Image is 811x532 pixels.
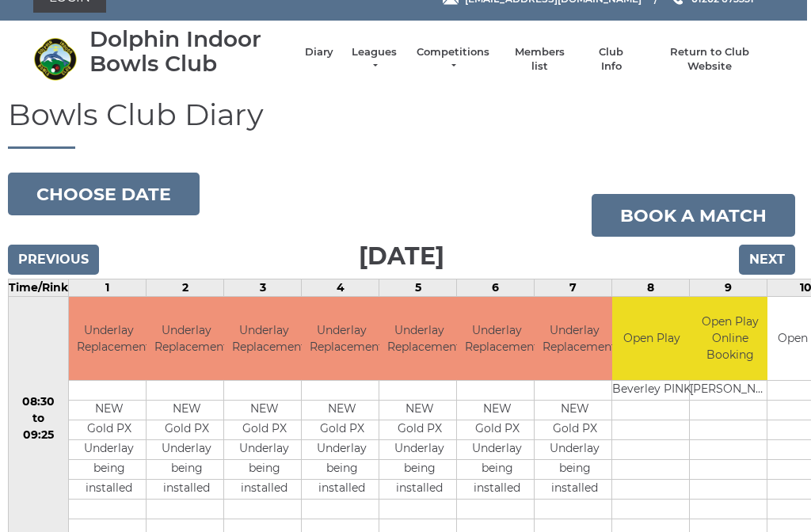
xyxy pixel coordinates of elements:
[224,439,304,459] td: Underlay
[379,400,459,420] td: NEW
[224,297,304,380] td: Underlay Replacement
[305,45,333,59] a: Diary
[69,420,149,439] td: Gold PX
[224,279,302,297] td: 3
[147,479,227,499] td: installed
[302,479,382,499] td: installed
[302,400,382,420] td: NEW
[739,245,795,275] input: Next
[224,459,304,479] td: being
[415,45,491,74] a: Competitions
[89,27,289,76] div: Dolphin Indoor Bowls Club
[612,297,691,380] td: Open Play
[535,459,615,479] td: being
[349,45,399,74] a: Leagues
[535,297,615,380] td: Underlay Replacement
[147,400,227,420] td: NEW
[457,297,537,380] td: Underlay Replacement
[535,479,615,499] td: installed
[650,45,770,74] a: Return to Club Website
[379,279,457,297] td: 5
[535,439,615,459] td: Underlay
[379,459,459,479] td: being
[690,297,770,380] td: Open Play Online Booking
[147,459,227,479] td: being
[457,420,537,439] td: Gold PX
[302,459,382,479] td: being
[457,400,537,420] td: NEW
[535,420,615,439] td: Gold PX
[690,380,770,400] td: [PERSON_NAME]
[147,439,227,459] td: Underlay
[147,420,227,439] td: Gold PX
[592,194,795,237] a: Book a match
[379,439,459,459] td: Underlay
[302,420,382,439] td: Gold PX
[457,439,537,459] td: Underlay
[69,479,149,499] td: installed
[69,279,147,297] td: 1
[379,479,459,499] td: installed
[690,279,767,297] td: 9
[224,400,304,420] td: NEW
[302,279,379,297] td: 4
[612,279,690,297] td: 8
[33,37,77,81] img: Dolphin Indoor Bowls Club
[224,420,304,439] td: Gold PX
[69,459,149,479] td: being
[9,279,69,297] td: Time/Rink
[8,173,200,215] button: Choose date
[8,245,99,275] input: Previous
[457,479,537,499] td: installed
[147,297,227,380] td: Underlay Replacement
[302,439,382,459] td: Underlay
[379,420,459,439] td: Gold PX
[506,45,572,74] a: Members list
[588,45,634,74] a: Club Info
[457,459,537,479] td: being
[8,98,795,150] h1: Bowls Club Diary
[302,297,382,380] td: Underlay Replacement
[69,297,149,380] td: Underlay Replacement
[612,380,691,400] td: Beverley PINK
[535,279,612,297] td: 7
[224,479,304,499] td: installed
[69,400,149,420] td: NEW
[457,279,535,297] td: 6
[535,400,615,420] td: NEW
[147,279,224,297] td: 2
[379,297,459,380] td: Underlay Replacement
[69,439,149,459] td: Underlay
